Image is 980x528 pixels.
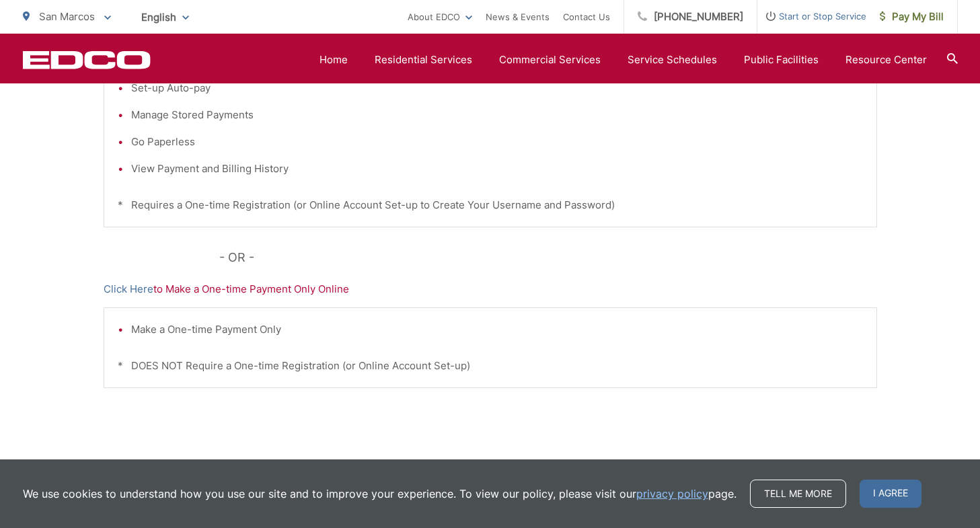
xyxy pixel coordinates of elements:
a: Home [319,52,348,68]
a: Residential Services [375,52,472,68]
li: Make a One-time Payment Only [131,322,863,338]
p: We use cookies to understand how you use our site and to improve your experience. To view our pol... [23,486,737,502]
li: Set-up Auto-pay [131,80,863,96]
li: Go Paperless [131,134,863,150]
a: About EDCO [408,9,472,25]
li: Manage Stored Payments [131,107,863,123]
a: Public Facilities [744,52,819,68]
span: Pay My Bill [880,9,944,25]
a: EDCD logo. Return to the homepage. [23,50,151,69]
a: Resource Center [845,52,927,68]
p: * DOES NOT Require a One-time Registration (or Online Account Set-up) [118,358,863,374]
a: Contact Us [563,9,610,25]
a: privacy policy [636,486,708,502]
a: News & Events [486,9,550,25]
p: - OR - [219,248,877,268]
a: Service Schedules [628,52,717,68]
span: English [131,5,199,29]
p: to Make a One-time Payment Only Online [104,281,877,297]
li: View Payment and Billing History [131,161,863,177]
span: I agree [860,480,921,508]
a: Commercial Services [499,52,601,68]
a: Click Here [104,281,153,297]
span: San Marcos [39,10,95,23]
a: Tell me more [750,480,846,508]
p: * Requires a One-time Registration (or Online Account Set-up to Create Your Username and Password) [118,197,863,213]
